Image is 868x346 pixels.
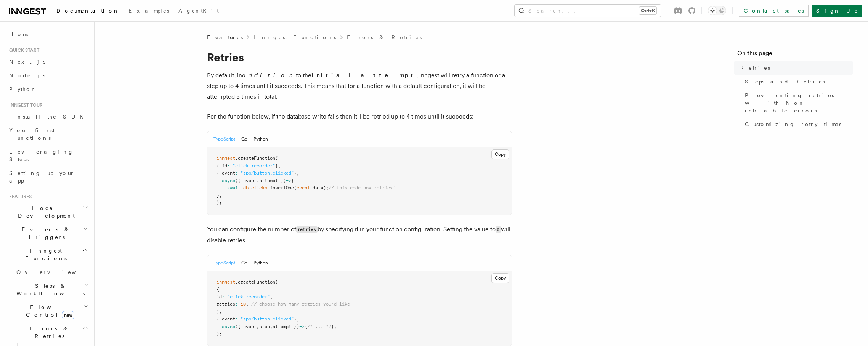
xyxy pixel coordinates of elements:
span: Home [9,30,30,38]
a: Home [6,27,90,41]
h1: Retries [207,50,512,64]
a: Python [6,82,90,96]
span: , [334,324,337,329]
button: TypeScript [213,255,235,271]
span: .createFunction [235,279,275,285]
p: For the function below, if the database write fails then it'll be retried up to 4 times until it ... [207,111,512,122]
span: Install the SDK [9,114,88,120]
span: } [331,324,334,329]
span: "click-recorder" [227,294,270,300]
span: Node.js [9,72,45,78]
span: { event [217,170,235,176]
button: Steps & Workflows [13,279,90,300]
a: Inngest Functions [254,34,336,41]
span: ( [275,279,278,285]
span: } [217,309,219,314]
span: Leveraging Steps [9,149,74,162]
span: Events & Triggers [6,226,83,241]
button: Search...Ctrl+K [515,5,661,17]
span: . [249,185,251,191]
span: , [219,309,222,314]
a: Install the SDK [6,110,90,123]
a: AgentKit [174,2,223,21]
span: , [219,193,222,198]
button: Errors & Retries [13,322,90,343]
span: } [275,163,278,168]
span: Setting up your app [9,170,75,184]
span: Features [6,194,32,200]
span: , [257,324,259,329]
span: { event [217,316,235,322]
span: retries [217,301,235,307]
span: Next.js [9,59,45,65]
p: You can configure the number of by specifying it in your function configuration. Setting the valu... [207,224,512,246]
span: ({ event [235,178,257,183]
button: Local Development [6,201,90,223]
span: { [305,324,307,329]
span: AgentKit [178,8,219,14]
span: ({ event [235,324,257,329]
button: Toggle dark mode [708,6,726,15]
span: Inngest tour [6,102,43,108]
span: .createFunction [235,155,275,161]
span: attempt }) [259,178,286,183]
button: Python [254,131,268,147]
span: , [246,301,249,307]
span: => [286,178,291,183]
button: Events & Triggers [6,223,90,244]
span: attempt }) [273,324,299,329]
span: : [227,163,230,168]
span: inngest [217,279,235,285]
span: 10 [241,301,246,307]
span: } [217,193,219,198]
button: Copy [491,273,509,283]
span: db [243,185,249,191]
span: : [235,301,238,307]
em: addition [242,72,296,79]
span: Python [9,86,37,92]
span: Quick start [6,47,39,53]
a: Contact sales [739,5,809,17]
a: Leveraging Steps [6,145,90,166]
span: Errors & Retries [13,325,83,340]
button: Go [241,131,247,147]
span: Overview [16,269,95,275]
span: inngest [217,155,235,161]
span: Inngest Functions [6,247,82,262]
span: step [259,324,270,329]
span: ); [217,331,222,336]
span: .insertOne [267,185,294,191]
span: Local Development [6,204,83,219]
span: async [222,178,235,183]
a: Examples [124,2,174,21]
span: "app/button.clicked" [241,170,294,176]
span: Documentation [56,8,119,14]
span: Customizing retry times [745,120,841,128]
span: .data); [310,185,329,191]
span: "app/button.clicked" [241,316,294,322]
span: => [299,324,305,329]
a: Sign Up [812,5,862,17]
a: Errors & Retries [347,34,422,41]
span: , [257,178,259,183]
span: event [297,185,310,191]
span: } [294,316,297,322]
span: ( [275,155,278,161]
span: { id [217,163,227,168]
code: 0 [496,226,501,233]
span: Flow Control [13,303,84,319]
a: Preventing retries with Non-retriable errors [742,88,853,117]
button: Go [241,255,247,271]
span: await [227,185,241,191]
span: : [222,294,225,300]
span: Steps and Retries [745,78,825,85]
a: Documentation [52,2,124,21]
span: Preventing retries with Non-retriable errors [745,91,853,114]
span: } [294,170,297,176]
kbd: Ctrl+K [639,7,656,14]
span: { [291,178,294,183]
strong: initial attempt [311,72,416,79]
span: , [278,163,281,168]
button: TypeScript [213,131,235,147]
a: Overview [13,265,90,279]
